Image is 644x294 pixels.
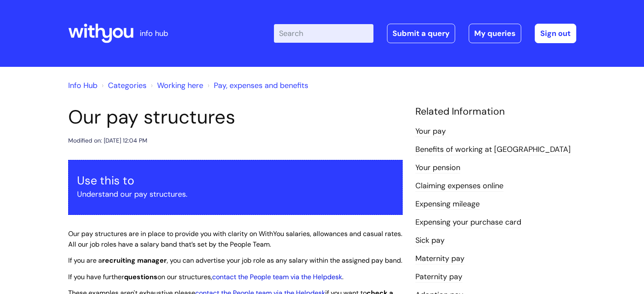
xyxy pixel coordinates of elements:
[68,256,402,265] span: If you are a , you can advertise your job role as any salary within the assigned pay band.
[100,79,146,92] li: Solution home
[77,174,394,187] h3: Use this to
[415,181,503,192] a: Claiming expenses online
[68,135,147,146] div: Modified on: [DATE] 12:04 PM
[274,24,576,43] div: | -
[149,79,203,92] li: Working here
[124,272,158,281] strong: questions
[68,272,343,281] span: If you have further on our structures, .
[415,217,521,228] a: Expensing your purchase card
[77,187,394,201] p: Understand our pay structures.
[157,80,203,91] a: Working here
[469,24,521,43] a: My queries
[214,80,308,91] a: Pay, expenses and benefits
[68,106,403,129] h1: Our pay structures
[68,229,402,249] span: Our pay structures are in place to provide you with clarity on WithYou salaries, allowances and c...
[415,144,571,155] a: Benefits of working at [GEOGRAPHIC_DATA]
[415,199,480,210] a: Expensing mileage
[274,24,373,43] input: Search
[415,272,462,283] a: Paternity pay
[108,80,146,91] a: Categories
[387,24,455,43] a: Submit a query
[205,79,308,92] li: Pay, expenses and benefits
[68,80,97,91] a: Info Hub
[140,27,168,40] p: info hub
[415,253,464,264] a: Maternity pay
[415,235,445,246] a: Sick pay
[415,106,576,118] h4: Related Information
[535,24,576,43] a: Sign out
[415,126,446,137] a: Your pay
[415,162,460,173] a: Your pension
[212,272,342,281] a: contact the People team via the Helpdesk
[102,256,167,265] strong: recruiting manager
